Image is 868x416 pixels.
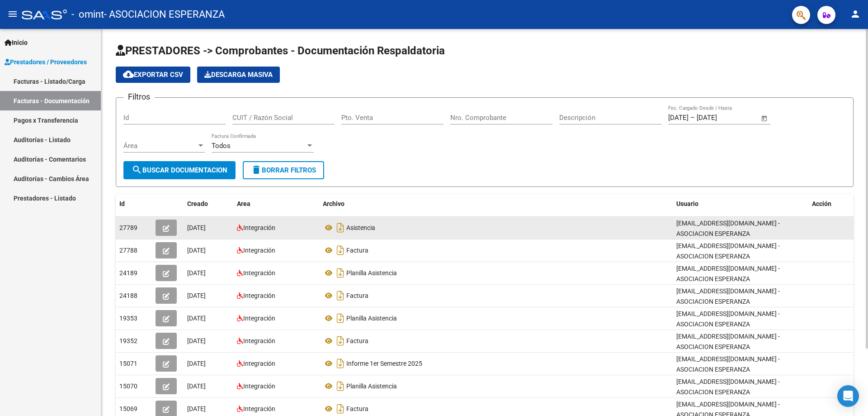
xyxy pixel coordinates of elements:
h3: Filtros [123,91,155,103]
i: Descargar documento [335,311,346,325]
span: [EMAIL_ADDRESS][DOMAIN_NAME] - ASOCIACION ESPERANZA [676,220,780,237]
span: [DATE] [187,315,206,322]
span: Todos [212,142,231,150]
span: [DATE] [187,405,206,412]
span: - omint [71,5,104,24]
span: Buscar Documentacion [132,166,227,174]
span: 15069 [119,405,137,412]
span: Integración [243,360,275,367]
span: Id [119,200,125,207]
mat-icon: person [850,9,861,19]
span: 24189 [119,269,137,277]
mat-icon: menu [7,9,18,19]
mat-icon: cloud_download [123,69,134,80]
span: Integración [243,224,275,231]
span: Factura [346,405,368,412]
div: Open Intercom Messenger [837,385,859,407]
span: Integración [243,405,275,412]
button: Descarga Masiva [197,67,280,83]
span: 15070 [119,383,137,390]
span: Integración [243,383,275,390]
span: [EMAIL_ADDRESS][DOMAIN_NAME] - ASOCIACION ESPERANZA [676,333,780,350]
button: Buscar Documentacion [123,161,236,179]
span: Integración [243,315,275,322]
span: Integración [243,292,275,299]
span: Planilla Asistencia [346,315,397,322]
span: - ASOCIACION ESPERANZA [104,5,225,24]
i: Descargar documento [335,402,346,416]
span: [EMAIL_ADDRESS][DOMAIN_NAME] - ASOCIACION ESPERANZA [676,265,780,282]
span: Prestadores / Proveedores [5,57,87,67]
i: Descargar documento [335,356,346,371]
span: [DATE] [187,383,206,390]
span: Descarga Masiva [204,71,273,79]
datatable-header-cell: Usuario [673,194,808,214]
span: Acción [812,200,831,207]
span: Creado [187,200,208,207]
span: Planilla Asistencia [346,383,397,390]
span: 19353 [119,315,137,322]
datatable-header-cell: Id [116,194,152,214]
mat-icon: delete [251,164,262,175]
span: [EMAIL_ADDRESS][DOMAIN_NAME] - ASOCIACION ESPERANZA [676,378,780,396]
span: Usuario [676,200,698,207]
span: [EMAIL_ADDRESS][DOMAIN_NAME] - ASOCIACION ESPERANZA [676,310,780,328]
span: Factura [346,337,368,344]
span: – [690,114,695,122]
span: Borrar Filtros [251,166,316,174]
span: Informe 1er Semestre 2025 [346,360,422,367]
span: [DATE] [187,247,206,254]
span: Area [237,200,250,207]
button: Open calendar [759,113,770,124]
span: Archivo [323,200,344,207]
span: Integración [243,269,275,277]
span: 24188 [119,292,137,299]
i: Descargar documento [335,220,346,235]
span: [DATE] [187,337,206,344]
span: Factura [346,247,368,254]
mat-icon: search [132,164,142,175]
i: Descargar documento [335,334,346,348]
span: [EMAIL_ADDRESS][DOMAIN_NAME] - ASOCIACION ESPERANZA [676,355,780,373]
input: Fecha fin [697,114,741,122]
span: Integración [243,337,275,344]
i: Descargar documento [335,288,346,303]
i: Descargar documento [335,379,346,393]
i: Descargar documento [335,266,346,280]
span: 27788 [119,247,137,254]
button: Exportar CSV [116,67,190,83]
span: [DATE] [187,360,206,367]
i: Descargar documento [335,243,346,258]
span: [EMAIL_ADDRESS][DOMAIN_NAME] - ASOCIACION ESPERANZA [676,287,780,305]
span: Inicio [5,38,28,48]
span: Área [123,142,197,150]
datatable-header-cell: Creado [184,194,233,214]
span: 19352 [119,337,137,344]
button: Borrar Filtros [243,161,324,179]
datatable-header-cell: Area [233,194,319,214]
span: Planilla Asistencia [346,269,397,277]
span: [DATE] [187,269,206,277]
span: [EMAIL_ADDRESS][DOMAIN_NAME] - ASOCIACION ESPERANZA [676,242,780,260]
input: Fecha inicio [668,114,689,122]
span: Factura [346,292,368,299]
span: Asistencia [346,224,375,231]
datatable-header-cell: Archivo [319,194,673,214]
app-download-masive: Descarga masiva de comprobantes (adjuntos) [197,67,280,83]
span: 27789 [119,224,137,231]
span: Integración [243,247,275,254]
span: 15071 [119,360,137,367]
span: Exportar CSV [123,71,183,79]
span: [DATE] [187,292,206,299]
span: PRESTADORES -> Comprobantes - Documentación Respaldatoria [116,44,445,57]
span: [DATE] [187,224,206,231]
datatable-header-cell: Acción [808,194,854,214]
